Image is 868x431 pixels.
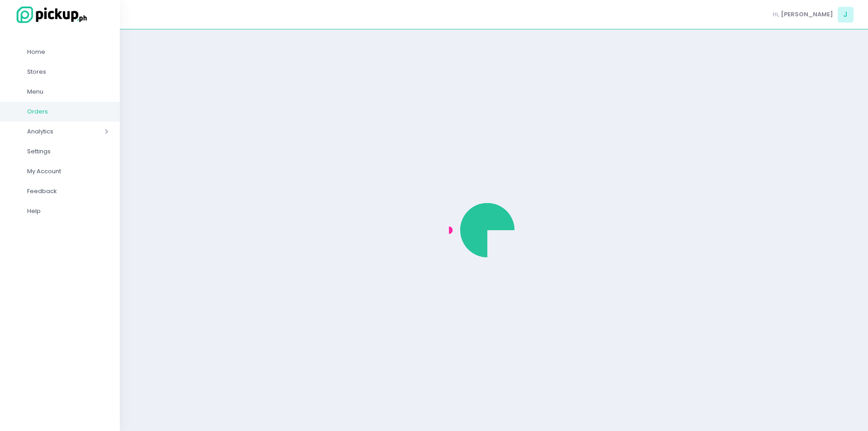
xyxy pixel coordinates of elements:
[27,46,108,58] span: Home
[27,205,108,217] span: Help
[27,146,108,157] span: Settings
[27,166,108,177] span: My Account
[27,185,108,197] span: Feedback
[27,66,108,78] span: Stores
[27,126,79,137] span: Analytics
[773,10,779,19] span: Hi,
[11,5,88,24] img: logo
[27,106,108,118] span: Orders
[781,10,833,19] span: [PERSON_NAME]
[27,86,108,98] span: Menu
[838,7,854,23] span: J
